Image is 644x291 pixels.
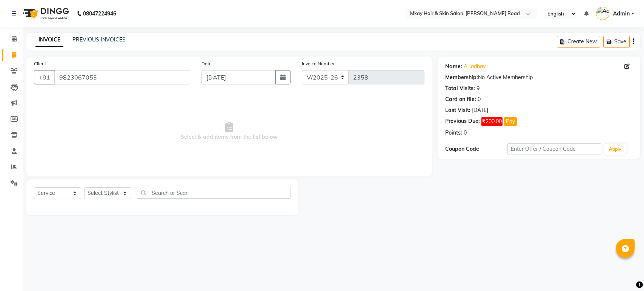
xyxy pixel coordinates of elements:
span: Select & add items from the list below [34,93,424,169]
button: +91 [34,70,55,84]
div: 0 [464,129,467,137]
label: Date [201,60,212,67]
div: 0 [478,95,481,103]
div: Membership: [445,74,478,81]
img: Admin [596,7,609,20]
label: Client [34,60,46,67]
button: Create New [557,36,600,47]
div: Name: [445,63,462,70]
a: A Jadhav [464,63,486,70]
div: Card on file: [445,95,476,103]
b: 08047224946 [83,3,116,24]
button: Save [603,36,630,47]
div: Points: [445,129,462,137]
div: Total Visits: [445,84,475,92]
button: Apply [604,144,626,155]
div: Last Visit: [445,106,470,114]
iframe: chat widget [612,261,636,283]
label: Invoice Number [302,60,335,67]
span: Admin [613,10,630,18]
a: PREVIOUS INVOICES [72,36,126,43]
input: Search or Scan [137,187,291,199]
div: [DATE] [472,106,488,114]
button: Pay [504,117,517,126]
div: Coupon Code [445,145,508,153]
a: INVOICE [35,33,63,47]
img: logo [19,3,71,24]
div: Previous Due: [445,117,480,126]
div: 9 [476,84,480,92]
input: Enter Offer / Coupon Code [507,143,601,155]
input: Search by Name/Mobile/Email/Code [54,70,190,84]
span: ₹200.00 [481,117,503,126]
div: No Active Membership [445,74,633,81]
